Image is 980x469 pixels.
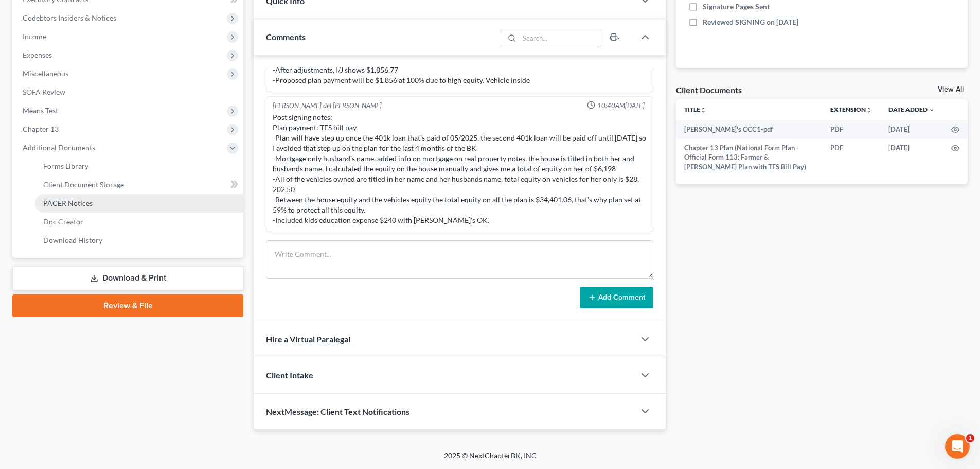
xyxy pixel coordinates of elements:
a: Forms Library [35,157,243,176]
span: Reviewed SIGNING on [DATE] [703,17,798,27]
span: Additional Documents [23,143,95,152]
span: Client Intake [266,370,313,380]
span: 10:40AM[DATE] [597,101,645,111]
span: Doc Creator [43,217,83,226]
td: [PERSON_NAME]'s CCC1-pdf [676,120,822,138]
div: [PERSON_NAME] del [PERSON_NAME] [273,101,382,111]
a: Download & Print [12,266,243,290]
i: expand_more [929,107,935,113]
i: unfold_more [700,107,706,113]
span: Comments [266,32,306,42]
a: SOFA Review [14,83,243,101]
span: Hire a Virtual Paralegal [266,334,350,344]
a: Download History [35,231,243,250]
a: PACER Notices [35,194,243,213]
div: Post signing notes: Plan payment: TFS bill pay -Plan will have step up once the 401k loan that's ... [273,112,647,225]
span: Forms Library [43,162,88,170]
a: Extensionunfold_more [830,106,872,113]
span: Chapter 13 [23,125,59,133]
td: [DATE] [880,138,943,176]
span: SOFA Review [23,88,65,96]
i: unfold_more [866,107,872,113]
iframe: Intercom live chat [945,434,970,459]
td: Chapter 13 Plan (National Form Plan - Official Form 113: Farmer & [PERSON_NAME] Plan with TFS Bil... [676,138,822,176]
span: Codebtors Insiders & Notices [23,13,116,22]
button: Add Comment [580,287,653,308]
span: Miscellaneous [23,69,68,78]
input: Search... [520,29,601,47]
span: Client Document Storage [43,180,124,189]
span: NextMessage: Client Text Notifications [266,407,409,416]
span: Download History [43,236,102,245]
td: PDF [822,120,880,138]
a: Date Added expand_more [888,106,935,113]
a: Doc Creator [35,213,243,231]
span: Expenses [23,50,52,59]
span: PACER Notices [43,199,93,207]
a: Titleunfold_more [684,106,706,113]
span: Means Test [23,106,58,115]
div: 2025 © NextChapterBK, INC [197,450,783,469]
a: Review & File [12,294,243,317]
td: [DATE] [880,120,943,138]
span: Income [23,32,46,41]
a: View All [938,86,964,93]
span: Signature Pages Sent [703,2,770,12]
span: 1 [966,434,974,442]
div: Client Documents [676,84,742,95]
a: Client Document Storage [35,176,243,194]
td: PDF [822,138,880,176]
